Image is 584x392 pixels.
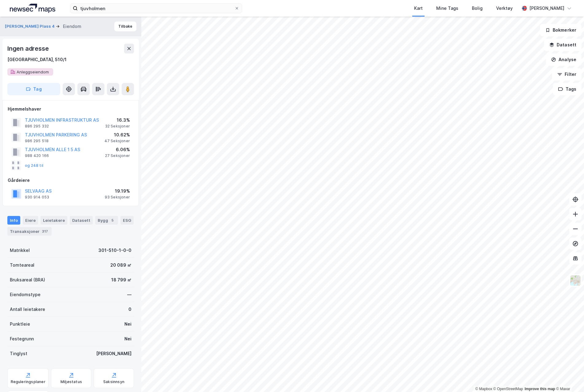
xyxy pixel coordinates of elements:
button: Bokmerker [540,24,582,36]
div: Mine Tags [436,5,458,12]
div: ESG [120,216,134,225]
div: 5 [109,217,116,223]
img: Z [570,275,581,286]
div: Eiere [23,216,38,225]
a: Improve this map [525,387,555,391]
div: [GEOGRAPHIC_DATA], 510/1 [7,56,67,63]
div: [PERSON_NAME] [96,350,131,357]
div: Verktøy [496,5,513,12]
div: Punktleie [10,320,30,328]
div: 317 [41,228,49,234]
div: 930 914 053 [25,195,49,200]
button: Filter [552,68,582,80]
div: Bygg [95,216,118,225]
div: Saksinnsyn [103,379,124,384]
div: Miljøstatus [61,379,82,384]
button: Tag [7,83,60,95]
div: Kart [414,5,423,12]
a: OpenStreetMap [493,387,523,391]
iframe: Chat Widget [553,363,584,392]
div: Festegrunn [10,335,34,343]
div: 93 Seksjoner [105,195,130,200]
div: 32 Seksjoner [105,124,130,129]
div: Nei [124,320,131,328]
img: logo.a4113a55bc3d86da70a041830d287a7e.svg [10,4,55,13]
div: 18 799 ㎡ [111,276,131,284]
div: 988 420 166 [25,153,49,158]
div: Matrikkel [10,247,30,254]
div: Hjemmelshaver [8,105,134,113]
a: Mapbox [475,387,492,391]
div: Info [7,216,20,225]
div: 16.3% [105,116,130,124]
div: Leietakere [41,216,67,225]
div: 10.62% [104,131,130,139]
div: Tinglyst [10,350,27,357]
div: [PERSON_NAME] [529,5,564,12]
div: 6.06% [105,146,130,153]
button: Datasett [544,39,582,51]
div: Kontrollprogram for chat [553,363,584,392]
div: 0 [128,306,131,313]
div: 47 Seksjoner [104,139,130,143]
div: Reguleringsplaner [11,379,45,384]
div: Bolig [472,5,483,12]
div: Eiendom [63,23,81,30]
div: Tomteareal [10,261,34,269]
div: Eiendomstype [10,291,41,298]
div: 886 295 332 [25,124,49,129]
button: Analyse [546,53,582,66]
div: Datasett [70,216,93,225]
div: Antall leietakere [10,306,45,313]
div: Transaksjoner [7,227,52,236]
div: Bruksareal (BRA) [10,276,45,284]
div: 986 295 518 [25,139,49,143]
input: Søk på adresse, matrikkel, gårdeiere, leietakere eller personer [78,4,234,13]
button: Tilbake [114,22,136,31]
div: Gårdeiere [8,177,134,184]
div: Nei [124,335,131,343]
button: [PERSON_NAME] Plass 4 [5,23,56,29]
div: — [127,291,131,298]
div: 301-510-1-0-0 [98,247,131,254]
div: 20 089 ㎡ [110,261,131,269]
div: Ingen adresse [7,44,50,53]
div: 19.19% [105,187,130,195]
div: 27 Seksjoner [105,153,130,158]
button: Tags [553,83,582,95]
